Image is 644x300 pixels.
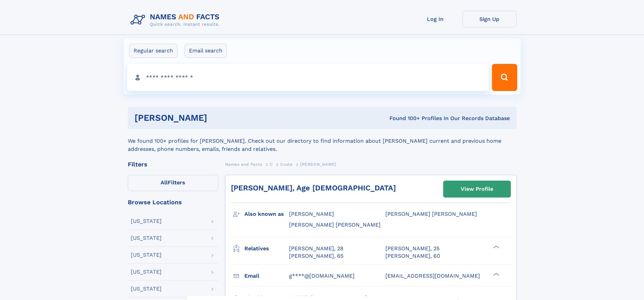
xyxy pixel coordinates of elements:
div: Browse Locations [128,199,218,205]
div: Filters [128,161,218,167]
h3: Also known as [244,208,289,220]
a: [PERSON_NAME], 25 [385,245,439,252]
div: [US_STATE] [131,218,162,224]
a: [PERSON_NAME], 60 [385,252,440,260]
label: Regular search [129,44,177,58]
h3: Email [244,270,289,282]
div: [US_STATE] [131,235,162,241]
div: Found 100+ Profiles In Our Records Database [298,115,510,122]
span: C [270,162,273,167]
div: [US_STATE] [131,286,162,292]
label: Filters [128,175,218,191]
img: Logo Names and Facts [128,11,225,29]
span: All [161,179,168,186]
a: Log In [408,11,462,27]
label: Email search [185,44,227,58]
a: [PERSON_NAME], 65 [289,252,343,260]
input: search input [127,64,489,91]
div: We found 100+ profiles for [PERSON_NAME]. Check out our directory to find information about [PERS... [128,129,517,153]
div: ❯ [492,272,500,276]
span: [PERSON_NAME] [PERSON_NAME] [385,211,477,217]
button: Search Button [492,64,517,91]
div: ❯ [492,245,500,249]
a: Costa [280,160,292,168]
div: [US_STATE] [131,252,162,258]
a: [PERSON_NAME], 28 [289,245,343,252]
h3: Relatives [244,243,289,254]
span: [PERSON_NAME] [289,211,334,217]
a: Sign Up [462,11,517,27]
div: [US_STATE] [131,269,162,275]
span: [PERSON_NAME] [PERSON_NAME] [289,222,381,228]
span: [EMAIL_ADDRESS][DOMAIN_NAME] [385,273,480,279]
h1: [PERSON_NAME] [135,114,299,122]
a: [PERSON_NAME], Age [DEMOGRAPHIC_DATA] [231,184,396,192]
span: Costa [280,162,292,167]
a: C [270,160,273,168]
a: Names and Facts [225,160,262,168]
a: View Profile [444,181,510,197]
span: [PERSON_NAME] [300,162,336,167]
div: View Profile [461,181,493,197]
